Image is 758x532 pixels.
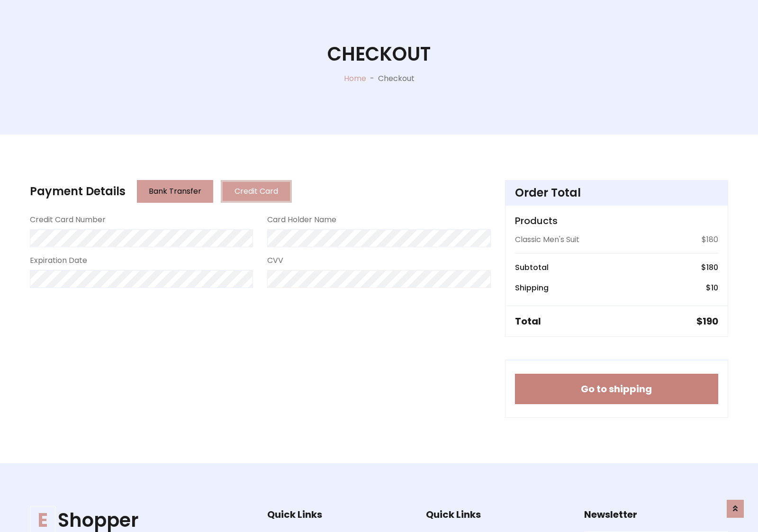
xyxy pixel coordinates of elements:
[706,283,718,292] h6: $
[711,282,718,293] span: 10
[137,180,213,203] button: Bank Transfer
[378,73,415,84] p: Checkout
[515,215,718,226] h5: Products
[702,234,718,245] p: $180
[515,234,579,245] p: Classic Men's Suit
[327,43,431,65] h1: Checkout
[701,263,718,272] h6: $
[267,214,336,225] label: Card Holder Name
[366,73,378,84] p: -
[515,263,549,272] h6: Subtotal
[706,262,718,273] span: 180
[584,509,728,520] h5: Newsletter
[515,374,718,404] button: Go to shipping
[221,180,292,203] button: Credit Card
[30,509,237,532] a: EShopper
[30,185,126,198] h4: Payment Details
[267,255,283,266] label: CVV
[30,214,106,225] label: Credit Card Number
[30,255,87,266] label: Expiration Date
[703,315,718,328] span: 190
[696,316,718,327] h5: $
[515,283,549,292] h6: Shipping
[515,316,541,327] h5: Total
[267,509,411,520] h5: Quick Links
[426,509,570,520] h5: Quick Links
[515,186,718,200] h4: Order Total
[344,73,366,84] a: Home
[30,509,237,532] h1: Shopper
